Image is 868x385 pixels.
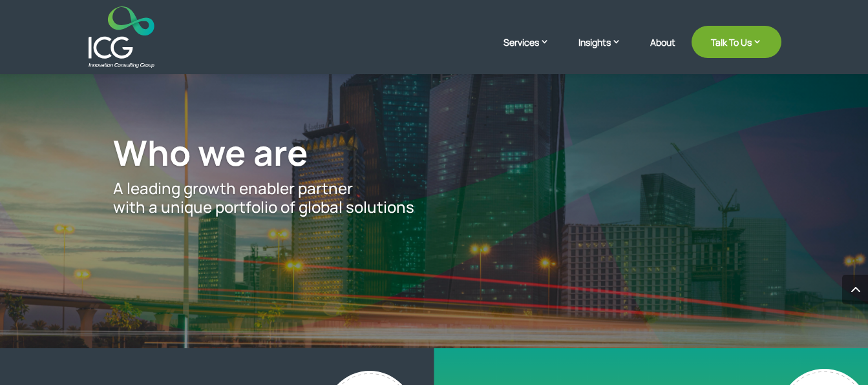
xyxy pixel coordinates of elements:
[653,246,868,385] iframe: Chat Widget
[113,179,755,217] p: A leading growth enabler partner with a unique portfolio of global solutions
[650,37,675,68] a: About
[578,35,634,68] a: Insights
[692,26,781,58] a: Talk To Us
[113,128,308,176] span: Who we are
[503,35,562,68] a: Services
[89,6,154,68] img: ICG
